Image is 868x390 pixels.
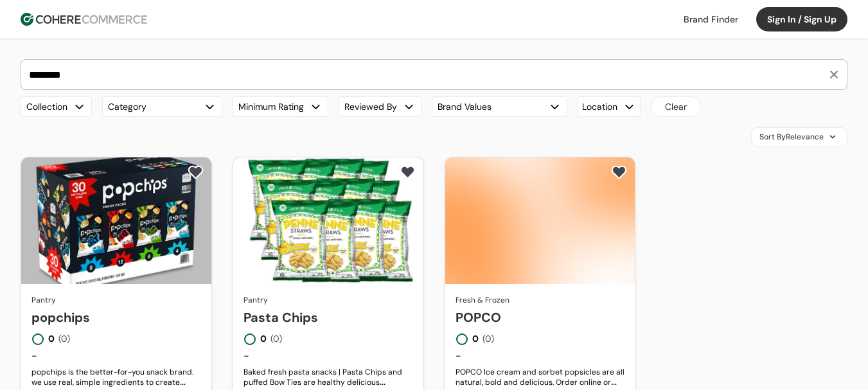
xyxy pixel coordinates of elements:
[651,96,701,117] button: Clear
[185,163,206,182] button: add to favorite
[608,163,630,182] button: add to favorite
[756,7,847,31] button: Sign In / Sign Up
[397,163,418,182] button: add to favorite
[244,308,413,327] a: Pasta Chips
[31,308,201,327] a: popchips
[456,308,625,327] a: POPCO
[21,13,147,26] img: Cohere Logo
[759,131,824,143] span: Sort By Relevance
